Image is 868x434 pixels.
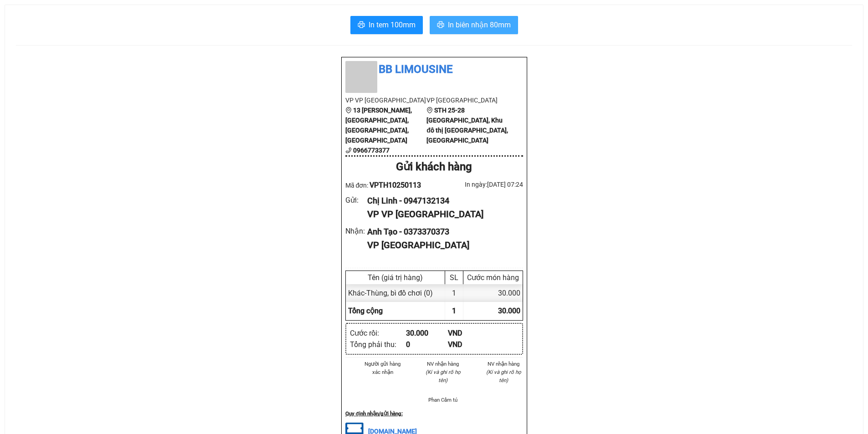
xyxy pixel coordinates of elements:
div: 1 [445,284,463,302]
li: NV nhận hàng [424,360,462,368]
div: 30.000 [463,284,523,302]
i: (Kí và ghi rõ họ tên) [486,369,521,383]
span: Tổng cộng [348,306,383,315]
div: 0 [406,339,448,350]
span: In biên nhận 80mm [448,19,511,31]
span: environment [426,107,433,113]
div: Gửi : [345,194,368,206]
span: 1 [452,306,456,315]
span: printer [437,21,444,30]
b: 13 [PERSON_NAME], [GEOGRAPHIC_DATA], [GEOGRAPHIC_DATA], [GEOGRAPHIC_DATA] [345,107,412,144]
span: environment [345,107,352,113]
div: Nhận : [345,225,368,237]
li: BB Limousine [345,61,523,78]
div: Tên (giá trị hàng) [348,273,442,282]
div: Cước món hàng [466,273,520,282]
li: VP VP [GEOGRAPHIC_DATA] [345,95,427,105]
div: In ngày: [DATE] 07:24 [434,179,523,189]
li: VP [GEOGRAPHIC_DATA] [426,95,508,105]
li: NV nhận hàng [484,360,523,368]
div: VND [448,339,490,350]
div: Mã đơn: [345,179,434,191]
button: printerIn tem 100mm [350,16,423,34]
span: printer [358,21,365,30]
div: VP [GEOGRAPHIC_DATA] [367,238,515,252]
div: Quy định nhận/gửi hàng : [345,409,523,418]
div: VP VP [GEOGRAPHIC_DATA] [367,207,515,221]
li: Người gửi hàng xác nhận [364,360,402,376]
span: Khác - Thùng, bì đồ chơi (0) [348,289,433,297]
span: 30.000 [498,306,520,315]
button: printerIn biên nhận 80mm [430,16,518,34]
li: Phan Cẩm tú [424,396,462,404]
div: Anh Tạo - 0373370373 [367,225,515,238]
span: In tem 100mm [369,19,416,31]
i: (Kí và ghi rõ họ tên) [426,369,461,383]
span: phone [345,147,352,153]
div: Chị Linh - 0947132134 [367,194,515,207]
div: Tổng phải thu : [350,339,406,350]
span: VPTH10250113 [370,181,421,189]
div: 30.000 [406,327,448,339]
div: VND [448,327,490,339]
div: Gửi khách hàng [345,158,523,176]
div: Cước rồi : [350,327,406,339]
div: SL [447,273,461,282]
b: 0966773377 [353,147,390,154]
